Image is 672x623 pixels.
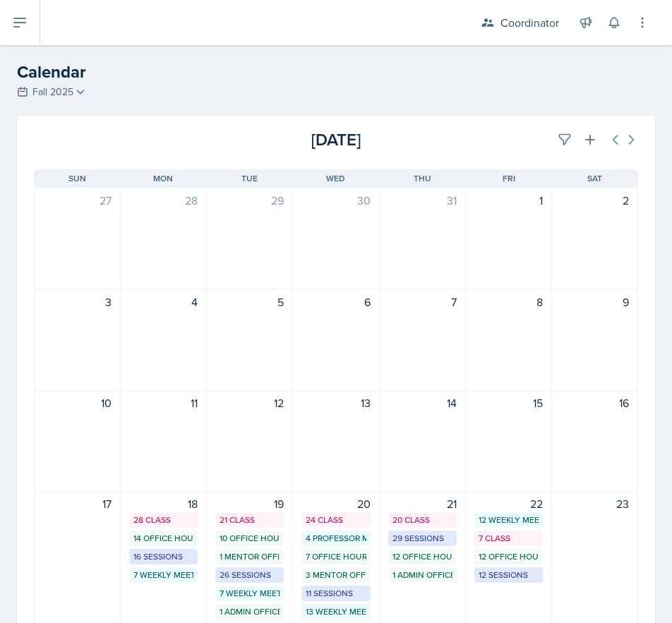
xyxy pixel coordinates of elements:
div: 7 Class [479,532,539,545]
div: 10 Office Hours [220,532,280,545]
div: 4 Professor Meetings [306,532,366,545]
div: 9 [560,294,629,310]
div: 21 Class [220,514,280,526]
div: 15 [474,394,543,411]
div: 18 [129,495,198,512]
div: 3 Mentor Office Hours [306,569,366,581]
div: Coordinator [500,14,559,31]
div: 12 Office Hours [479,550,539,563]
div: [DATE] [235,127,436,152]
div: 29 Sessions [392,532,452,545]
div: 11 Sessions [306,587,366,600]
div: 7 Weekly Meetings [133,569,193,581]
span: Fall 2025 [32,85,73,99]
div: 23 [560,495,629,512]
div: 12 [215,394,284,411]
div: 31 [388,192,457,209]
div: 10 [43,394,112,411]
div: 24 Class [306,514,366,526]
div: 5 [215,294,284,310]
div: 14 [388,394,457,411]
h2: Calendar [17,59,655,85]
div: 21 [388,495,457,512]
div: 28 Class [133,514,193,526]
div: 1 Mentor Office Hour [220,550,280,563]
span: Fri [503,172,515,185]
div: 6 [301,294,370,310]
div: 16 Sessions [133,550,193,563]
span: Mon [153,172,173,185]
div: 1 Admin Office Hour [220,605,280,618]
div: 11 [129,394,198,411]
div: 16 [560,394,629,411]
div: 12 Weekly Meetings [479,514,539,526]
div: 30 [301,192,370,209]
div: 4 [129,294,198,310]
div: 27 [43,192,112,209]
div: 7 [388,294,457,310]
div: 2 [560,192,629,209]
div: 20 Class [392,514,452,526]
div: 8 [474,294,543,310]
span: Wed [326,172,345,185]
div: 12 Sessions [479,569,539,581]
div: 3 [43,294,112,310]
span: Tue [241,172,258,185]
span: Sun [68,172,86,185]
div: 29 [215,192,284,209]
div: 22 [474,495,543,512]
div: 28 [129,192,198,209]
div: 17 [43,495,112,512]
span: Thu [414,172,431,185]
div: 7 Weekly Meetings [220,587,280,600]
div: 20 [301,495,370,512]
div: 12 Office Hours [392,550,452,563]
div: 19 [215,495,284,512]
div: 13 Weekly Meetings [306,605,366,618]
div: 7 Office Hours [306,550,366,563]
div: 1 Admin Office Hour [392,569,452,581]
div: 13 [301,394,370,411]
div: 1 [474,192,543,209]
div: 14 Office Hours [133,532,193,545]
span: Sat [587,172,602,185]
div: 26 Sessions [220,569,280,581]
